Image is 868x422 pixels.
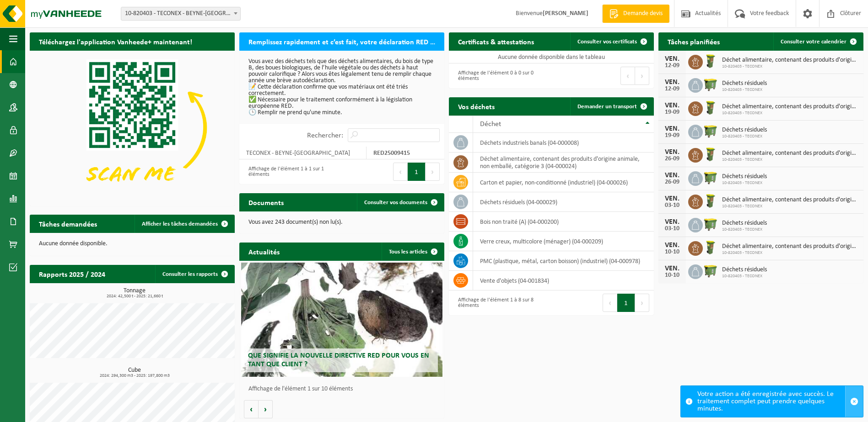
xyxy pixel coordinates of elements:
[703,263,718,279] img: WB-1100-HPE-GN-50
[30,265,114,283] h2: Rapports 2025 / 2024
[239,32,444,50] h2: Remplissez rapidement et c’est fait, votre déclaration RED pour 2025
[248,352,429,368] span: Que signifie la nouvelle directive RED pour vous en tant que client ?
[703,100,718,116] img: WB-0060-HPE-GN-50
[473,251,654,271] td: PMC (plastique, métal, carton boisson) (industriel) (04-000978)
[621,9,665,18] span: Demande devis
[30,51,235,204] img: Download de VHEPlus App
[663,202,681,209] div: 03-10
[577,104,637,110] span: Demander un transport
[722,204,859,209] span: 10-820403 - TECONEX
[239,243,289,260] h2: Actualités
[393,163,408,181] button: Previous
[570,97,653,116] a: Demander un transport
[722,80,767,87] span: Déchets résiduels
[722,57,859,64] span: Déchet alimentaire, contenant des produits d'origine animale, non emballé, catég...
[480,121,501,128] span: Déchet
[722,127,767,134] span: Déchets résiduels
[703,77,718,92] img: WB-1100-HPE-GN-50
[34,374,235,378] span: 2024: 294,300 m3 - 2025: 197,800 m3
[121,7,240,20] span: 10-820403 - TECONEX - BEYNE-HEUSAY
[663,125,681,132] div: VEN.
[722,220,767,227] span: Déchets résiduels
[722,87,767,93] span: 10-820403 - TECONEX
[722,274,767,279] span: 10-820403 - TECONEX
[473,212,654,232] td: bois non traité (A) (04-000200)
[449,32,543,50] h2: Certificats & attestations
[453,293,547,313] div: Affichage de l'élément 1 à 8 sur 8 éléments
[473,133,654,153] td: déchets industriels banals (04-000008)
[781,39,846,45] span: Consulter votre calendrier
[34,288,235,299] h3: Tonnage
[135,215,234,233] a: Afficher les tâches demandées
[617,294,635,312] button: 1
[239,193,293,211] h2: Documents
[635,294,649,312] button: Next
[663,79,681,86] div: VEN.
[722,196,859,204] span: Déchet alimentaire, contenant des produits d'origine animale, non emballé, catég...
[663,132,681,139] div: 19-09
[663,195,681,202] div: VEN.
[142,221,218,227] span: Afficher les tâches demandées
[663,172,681,179] div: VEN.
[773,32,863,51] a: Consulter votre calendrier
[382,243,443,261] a: Tous les articles
[602,5,669,23] a: Demande devis
[663,156,681,162] div: 26-09
[703,216,718,232] img: WB-1100-HPE-GN-50
[635,67,649,85] button: Next
[663,179,681,185] div: 26-09
[697,386,845,417] div: Votre action a été enregistrée avec succès. Le traitement complet peut prendre quelques minutes.
[453,66,547,86] div: Affichage de l'élément 0 à 0 sur 0 éléments
[473,232,654,251] td: verre creux, multicolore (ménager) (04-000209)
[663,218,681,226] div: VEN.
[658,32,729,50] h2: Tâches planifiées
[663,226,681,232] div: 03-10
[703,193,718,209] img: WB-0060-HPE-GN-50
[722,111,859,116] span: 10-820403 - TECONEX
[620,67,635,85] button: Previous
[703,147,718,162] img: WB-0060-HPE-GN-50
[426,163,440,181] button: Next
[473,153,654,173] td: déchet alimentaire, contenant des produits d'origine animale, non emballé, catégorie 3 (04-000024)
[30,215,106,232] h2: Tâches demandées
[121,7,241,21] span: 10-820403 - TECONEX - BEYNE-HEUSAY
[663,265,681,272] div: VEN.
[722,134,767,139] span: 10-820403 - TECONEX
[248,219,435,226] p: Vous avez 243 document(s) non lu(s).
[244,162,337,182] div: Affichage de l'élément 1 à 1 sur 1 éléments
[703,53,718,69] img: WB-0060-HPE-GN-50
[248,386,440,392] p: Affichage de l'élément 1 sur 10 éléments
[703,240,718,255] img: WB-0060-HPE-GN-50
[722,180,767,186] span: 10-820403 - TECONEX
[722,227,767,232] span: 10-820403 - TECONEX
[663,55,681,63] div: VEN.
[543,10,588,17] strong: [PERSON_NAME]
[703,170,718,185] img: WB-1100-HPE-GN-50
[722,243,859,250] span: Déchet alimentaire, contenant des produits d'origine animale, non emballé, catég...
[663,102,681,109] div: VEN.
[722,266,767,274] span: Déchets résiduels
[259,400,273,418] button: Volgende
[722,173,767,180] span: Déchets résiduels
[239,147,367,159] td: TECONEX - BEYNE-[GEOGRAPHIC_DATA]
[473,173,654,192] td: carton et papier, non-conditionné (industriel) (04-000026)
[449,97,504,115] h2: Vos déchets
[722,64,859,69] span: 10-820403 - TECONEX
[663,272,681,279] div: 10-10
[307,132,343,139] label: Rechercher:
[357,193,443,211] a: Consulter vos documents
[722,150,859,157] span: Déchet alimentaire, contenant des produits d'origine animale, non emballé, catég...
[663,63,681,69] div: 12-09
[473,271,654,290] td: vente d'objets (04-001834)
[603,294,617,312] button: Previous
[722,250,859,256] span: 10-820403 - TECONEX
[30,32,201,50] h2: Téléchargez l'application Vanheede+ maintenant!
[248,58,435,116] p: Vous avez des déchets tels que des déchets alimentaires, du bois de type B, des boues biologiques...
[244,400,259,418] button: Vorige
[473,192,654,212] td: déchets résiduels (04-000029)
[408,163,426,181] button: 1
[722,103,859,111] span: Déchet alimentaire, contenant des produits d'origine animale, non emballé, catég...
[39,241,226,247] p: Aucune donnée disponible.
[34,367,235,378] h3: Cube
[577,39,637,45] span: Consulter vos certificats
